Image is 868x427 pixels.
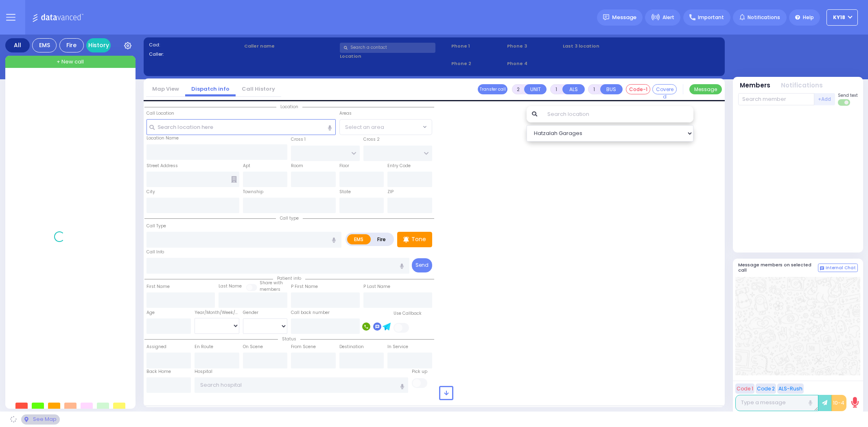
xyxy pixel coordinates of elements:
input: Search member [738,93,814,105]
img: message.svg [603,14,609,20]
h5: Message members on selected call [738,262,818,273]
label: Call back number [291,309,330,316]
span: Message [612,13,636,22]
button: Code 1 [735,383,754,394]
label: City [146,189,155,195]
div: Year/Month/Week/Day [195,309,239,316]
label: Cross 2 [363,136,380,143]
button: ALS [562,84,585,94]
label: First Name [146,283,170,290]
button: Members [740,81,770,90]
label: Assigned [146,344,166,350]
label: ZIP [387,189,394,195]
img: Logo [32,12,86,22]
span: Location [276,104,302,110]
button: KY18 [826,9,858,26]
span: Alert [662,14,674,21]
label: EMS [347,234,371,244]
button: BUS [600,84,623,94]
label: Back Home [146,368,171,375]
span: Send text [838,92,858,98]
button: Send [412,258,432,272]
label: Hospital [195,368,212,375]
label: On Scene [243,344,263,350]
span: Help [803,14,814,21]
label: Gender [243,309,258,316]
input: Search location [542,106,693,122]
label: P First Name [291,283,318,290]
span: Internal Chat [826,265,856,271]
label: Call Location [146,110,174,117]
button: Code 2 [756,383,776,394]
a: Call History [236,85,281,93]
label: Caller: [149,51,242,58]
span: Important [698,14,724,21]
input: Search hospital [195,377,408,393]
label: Areas [339,110,352,117]
label: Fire [370,234,393,244]
button: Message [689,84,722,94]
span: Phone 2 [451,60,504,67]
p: Tone [411,235,426,244]
label: State [339,189,351,195]
button: ALS-Rush [777,383,804,394]
label: Location [340,53,448,60]
button: Covered [652,84,677,94]
div: Fire [59,38,84,52]
label: Room [291,163,303,169]
label: Call Type [146,223,166,229]
input: Search location here [146,119,336,135]
span: Notifications [748,14,780,21]
span: + New call [57,58,84,66]
label: Floor [339,163,349,169]
label: P Last Name [363,283,390,290]
label: Call Info [146,249,164,255]
div: All [5,38,30,52]
label: Pick up [412,368,427,375]
label: Caller name [244,43,337,50]
small: Share with [260,280,283,286]
span: Patient info [273,275,305,281]
div: See map [21,414,59,425]
button: UNIT [524,84,547,94]
input: Search a contact [340,43,435,53]
span: Select an area [345,123,384,131]
button: Internal Chat [818,264,858,272]
span: members [260,286,280,292]
label: Street Address [146,163,178,169]
label: Entry Code [387,163,411,169]
a: Map View [146,85,185,93]
span: Phone 4 [507,60,560,67]
label: Cad: [149,41,242,48]
label: Township [243,189,263,195]
label: Apt [243,163,250,169]
span: KY18 [833,14,845,21]
button: Transfer call [478,84,507,94]
label: From Scene [291,344,316,350]
span: Other building occupants [231,176,237,183]
span: Call type [276,215,303,221]
span: Phone 1 [451,43,504,50]
span: Status [278,336,300,342]
label: Turn off text [838,98,851,107]
div: EMS [32,38,57,52]
label: Age [146,309,155,316]
label: Location Name [146,135,179,142]
img: comment-alt.png [820,266,824,270]
label: Use Callback [394,310,422,317]
button: Code-1 [626,84,650,94]
label: Last 3 location [563,43,641,50]
label: En Route [195,344,213,350]
a: History [86,38,111,52]
label: Cross 1 [291,136,306,143]
a: Dispatch info [185,85,236,93]
label: Last Name [219,283,242,290]
label: In Service [387,344,408,350]
label: Destination [339,344,364,350]
button: Notifications [781,81,823,90]
span: Phone 3 [507,43,560,50]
